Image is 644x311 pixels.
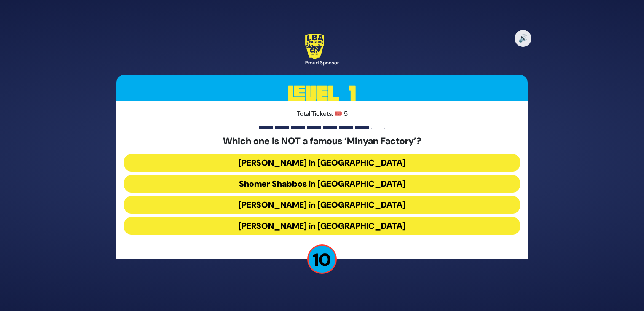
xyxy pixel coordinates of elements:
button: [PERSON_NAME] in [GEOGRAPHIC_DATA] [124,154,520,172]
img: LBA [305,34,324,59]
button: [PERSON_NAME] in [GEOGRAPHIC_DATA] [124,196,520,214]
p: Total Tickets: 🎟️ 5 [124,109,520,119]
div: Proud Sponsor [305,59,339,67]
button: [PERSON_NAME] in [GEOGRAPHIC_DATA] [124,217,520,235]
h5: Which one is NOT a famous ‘Minyan Factory’? [124,136,520,147]
p: 10 [307,244,337,274]
button: Shomer Shabbos in [GEOGRAPHIC_DATA] [124,175,520,193]
h3: Level 1 [116,75,528,113]
button: 🔊 [515,30,531,47]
